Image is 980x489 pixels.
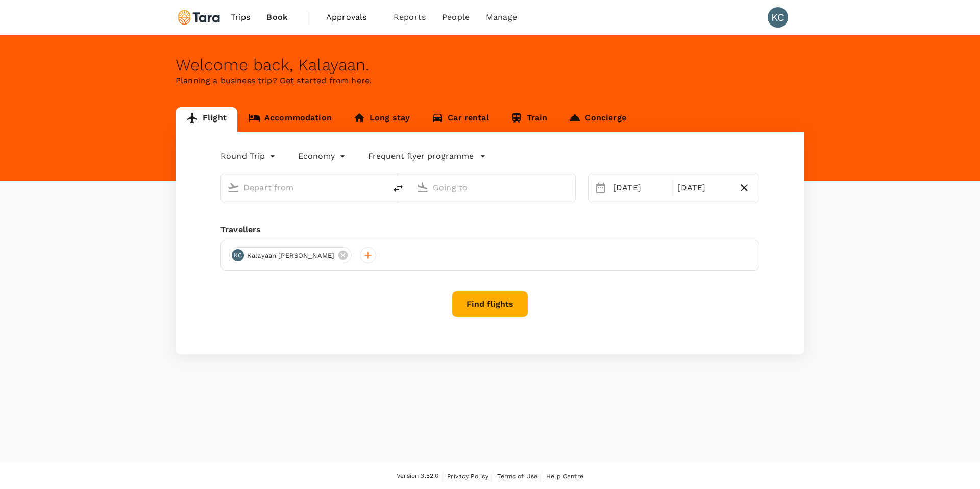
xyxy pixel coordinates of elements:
div: Welcome back , Kalayaan . [176,56,804,75]
div: KCKalayaan [PERSON_NAME] [229,247,352,263]
input: Going to [433,180,554,195]
p: Planning a business trip? Get started from here. [176,75,804,87]
a: Flight [176,107,237,132]
a: Car rental [421,107,500,132]
span: Help Centre [546,473,583,480]
img: Tara Climate Ltd [176,6,223,29]
span: Privacy Policy [447,473,488,480]
span: Terms of Use [497,473,537,480]
div: KC [768,7,788,28]
button: Find flights [452,291,528,317]
input: Depart from [243,180,364,195]
a: Terms of Use [497,471,537,482]
span: Book [266,11,288,23]
span: Kalayaan [PERSON_NAME] [241,251,340,261]
div: Economy [298,148,348,164]
span: Manage [486,11,517,23]
a: Concierge [558,107,636,132]
button: Frequent flyer programme [368,150,486,162]
a: Accommodation [237,107,342,132]
div: Travellers [220,224,759,236]
button: Open [379,186,381,188]
button: Open [568,186,570,188]
span: Reports [394,11,426,23]
span: Trips [231,11,251,23]
div: KC [232,249,244,261]
span: Approvals [326,11,377,23]
a: Help Centre [546,471,583,482]
div: [DATE] [673,178,733,198]
p: Frequent flyer programme [368,150,474,162]
a: Long stay [342,107,421,132]
a: Privacy Policy [447,471,488,482]
div: [DATE] [609,178,669,198]
span: Version 3.52.0 [397,471,438,481]
button: delete [386,176,410,201]
a: Train [500,107,558,132]
div: Round Trip [220,148,278,164]
span: People [442,11,470,23]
